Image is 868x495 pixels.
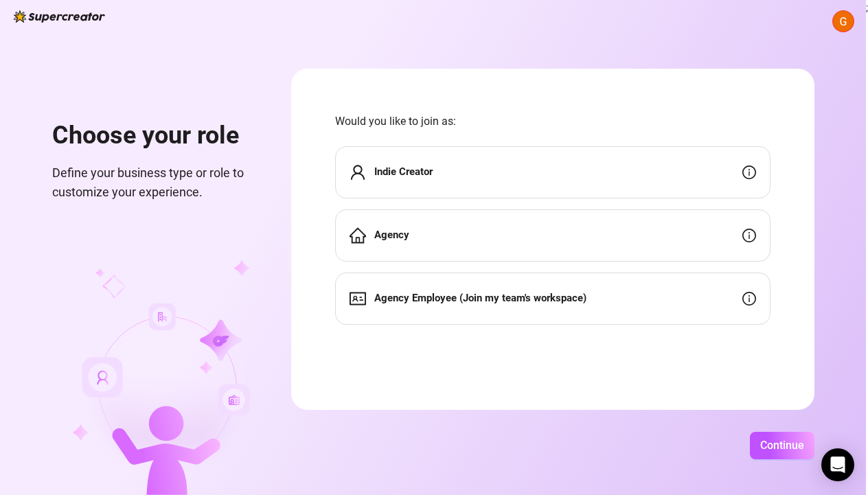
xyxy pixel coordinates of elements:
[742,292,756,306] span: info-circle
[14,10,105,23] img: logo
[821,448,854,481] div: Open Intercom Messenger
[350,164,366,181] span: user
[52,121,258,151] h1: Choose your role
[760,439,804,452] span: Continue
[350,227,366,244] span: home
[742,229,756,242] span: info-circle
[374,292,586,304] strong: Agency Employee (Join my team's workspace)
[374,165,433,178] strong: Indie Creator
[52,163,258,203] span: Define your business type or role to customize your experience.
[742,165,756,179] span: info-circle
[335,113,770,130] span: Would you like to join as:
[374,229,409,241] strong: Agency
[750,432,814,459] button: Continue
[833,11,854,32] img: ACg8ocLyKqsitc1E_ur5jGW96_Mp-MGXzx0MZuXLMEtzAuCdREbDRw=s96-c
[350,290,366,307] span: idcard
